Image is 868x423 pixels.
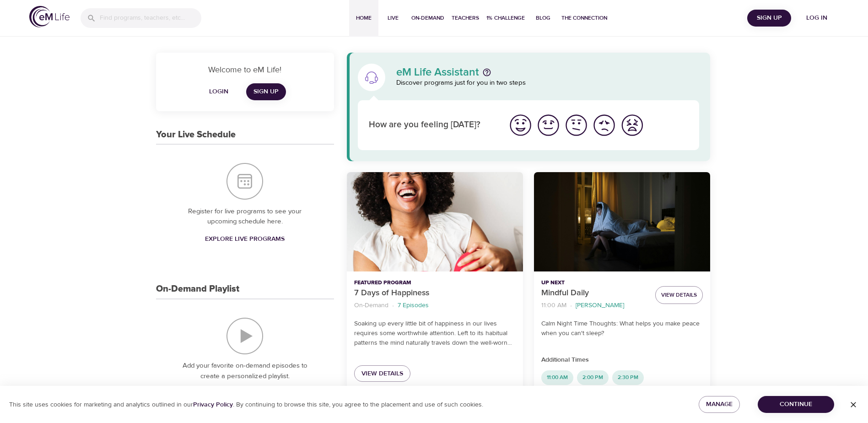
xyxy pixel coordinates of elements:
[452,13,479,23] span: Teachers
[541,301,566,310] p: 11:00 AM
[534,172,710,271] button: Mindful Daily
[751,12,787,24] span: Sign Up
[618,111,646,139] button: I'm feeling worst
[354,365,410,382] a: View Details
[354,299,516,312] nav: breadcrumb
[354,287,516,299] p: 7 Days of Happiness
[507,111,534,139] button: I'm feeling great
[541,374,573,381] span: 11:00 AM
[577,370,609,385] div: 2:00 PM
[253,86,279,98] span: Sign Up
[655,286,703,304] button: View Details
[226,318,263,354] img: On-Demand Playlist
[205,233,285,245] span: Explore Live Programs
[592,113,617,138] img: bad
[758,396,834,413] button: Continue
[354,301,388,310] p: On-Demand
[577,374,609,381] span: 2:00 PM
[590,111,618,139] button: I'm feeling bad
[396,67,479,78] p: eM Life Assistant
[100,8,201,28] input: Find programs, teachers, etc...
[562,111,590,139] button: I'm feeling ok
[532,13,554,23] span: Blog
[246,83,286,100] a: Sign Up
[29,6,70,27] img: logo
[706,399,733,410] span: Manage
[699,396,740,413] button: Manage
[612,370,644,385] div: 2:30 PM
[411,13,444,23] span: On-Demand
[534,111,562,139] button: I'm feeling good
[189,385,301,402] a: Explore On-Demand Programs
[570,299,572,312] li: ·
[193,401,233,409] a: Privacy Policy
[536,113,561,138] img: good
[364,70,379,85] img: eM Life Assistant
[392,299,394,312] li: ·
[208,86,230,98] span: Login
[620,113,645,138] img: worst
[347,172,523,271] button: 7 Days of Happiness
[369,119,496,132] p: How are you feeling [DATE]?
[576,301,624,310] p: [PERSON_NAME]
[201,231,288,248] a: Explore Live Programs
[541,319,703,338] p: Calm Night Time Thoughts: What helps you make peace when you can't sleep?
[747,10,791,27] button: Sign Up
[561,13,607,23] span: The Connection
[382,13,404,23] span: Live
[204,83,233,100] button: Login
[486,13,525,23] span: 1% Challenge
[174,206,316,227] p: Register for live programs to see your upcoming schedule here.
[226,163,263,200] img: Your Live Schedule
[354,279,516,287] p: Featured Program
[541,370,573,385] div: 11:00 AM
[167,64,323,76] p: Welcome to eM Life!
[612,374,644,381] span: 2:30 PM
[564,113,589,138] img: ok
[361,368,403,380] span: View Details
[398,301,429,310] p: 7 Episodes
[541,279,648,287] p: Up Next
[541,355,703,365] p: Additional Times
[353,13,375,23] span: Home
[396,78,700,88] p: Discover programs just for you in two steps
[508,113,533,138] img: great
[174,361,316,381] p: Add your favorite on-demand episodes to create a personalized playlist.
[765,399,827,410] span: Continue
[661,290,697,300] span: View Details
[795,10,839,27] button: Log in
[798,12,835,24] span: Log in
[156,284,239,294] h3: On-Demand Playlist
[354,319,516,348] p: Soaking up every little bit of happiness in our lives requires some worthwhile attention. Left to...
[156,130,236,140] h3: Your Live Schedule
[541,299,648,312] nav: breadcrumb
[541,287,648,299] p: Mindful Daily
